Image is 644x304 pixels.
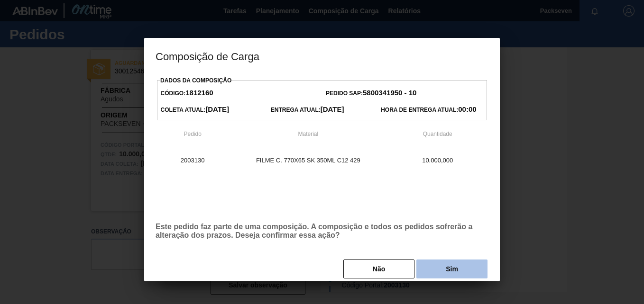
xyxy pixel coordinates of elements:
[156,148,230,172] td: 2003130
[458,105,476,113] strong: 00:00
[363,89,416,97] strong: 5800341950 - 10
[343,259,414,278] button: Não
[205,105,229,113] strong: [DATE]
[416,259,488,278] button: Sim
[230,148,386,172] td: FILME C. 770X65 SK 350ML C12 429
[160,77,231,84] label: Dados da Composição
[271,107,344,113] span: Entrega Atual:
[298,131,319,137] span: Material
[185,89,213,97] strong: 1812160
[144,38,500,74] h3: Composição de Carga
[184,131,201,137] span: Pedido
[381,107,476,113] span: Hora de Entrega Atual:
[326,90,416,97] span: Pedido SAP:
[156,223,488,240] p: Este pedido faz parte de uma composição. A composição e todos os pedidos sofrerão a alteração dos...
[386,148,488,172] td: 10.000,000
[161,90,213,97] span: Código:
[423,131,452,137] span: Quantidade
[161,107,229,113] span: Coleta Atual:
[321,105,344,113] strong: [DATE]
